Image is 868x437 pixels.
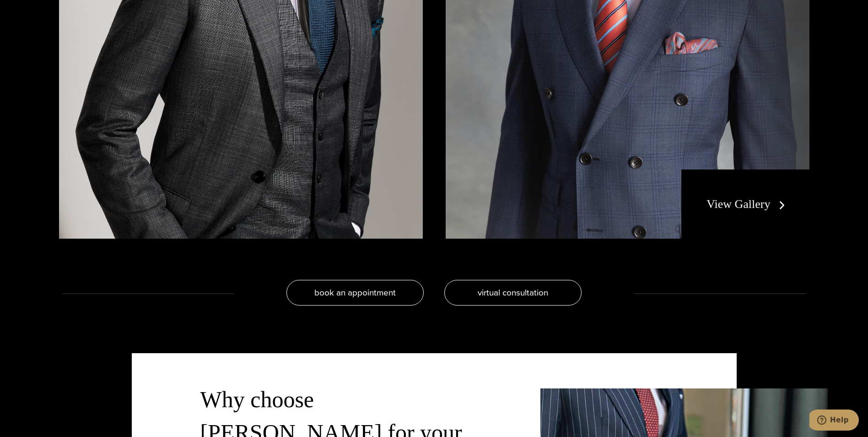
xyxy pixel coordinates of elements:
[706,197,788,211] a: View Gallery
[809,410,859,432] iframe: Opens a widget where you can chat to one of our agents
[444,280,582,306] a: virtual consultation
[478,286,548,299] span: virtual consultation
[286,280,424,306] a: book an appointment
[314,286,396,299] span: book an appointment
